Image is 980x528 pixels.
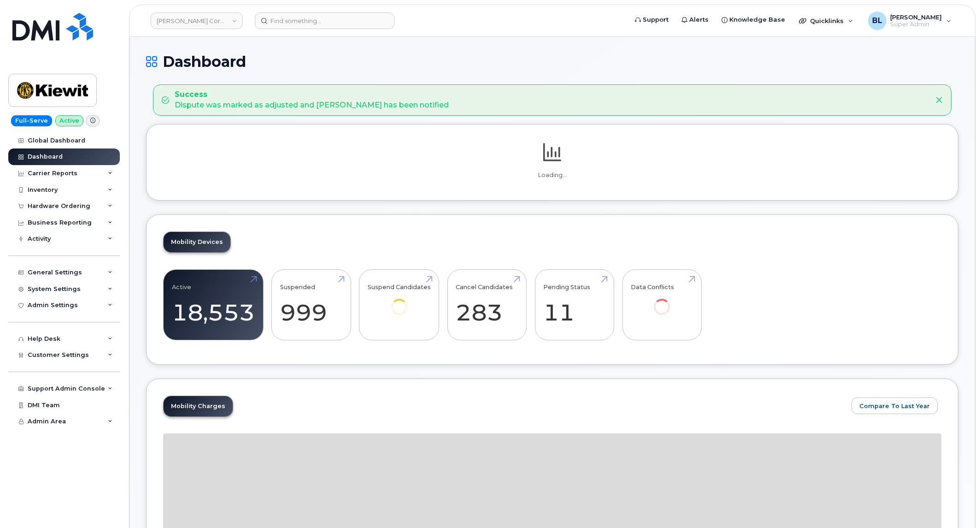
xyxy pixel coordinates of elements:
[146,53,958,70] h1: Dashboard
[368,274,431,327] a: Suspend Candidates
[172,274,255,335] a: Active 18,553
[631,274,693,327] a: Data Conflicts
[859,402,930,410] span: Compare To Last Year
[164,396,233,416] a: Mobility Charges
[163,171,941,179] p: Loading...
[175,89,449,111] div: Dispute was marked as adjusted and [PERSON_NAME] has been notified
[164,232,230,252] a: Mobility Devices
[456,274,518,335] a: Cancel Candidates 283
[175,89,449,100] strong: Success
[851,397,938,414] button: Compare To Last Year
[543,274,605,335] a: Pending Status 11
[280,274,342,335] a: Suspended 999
